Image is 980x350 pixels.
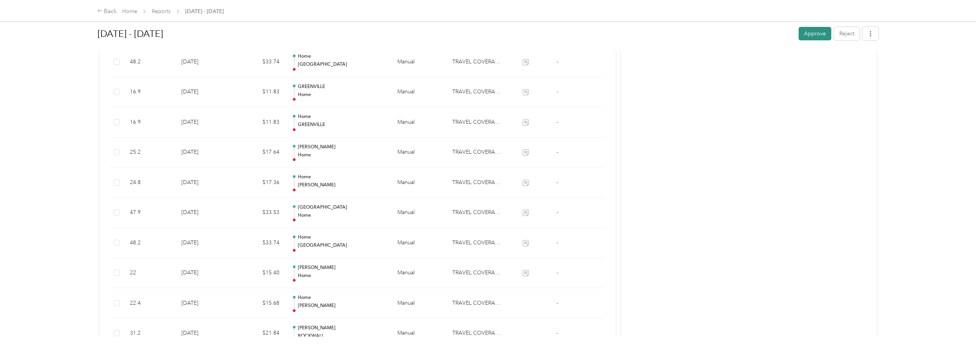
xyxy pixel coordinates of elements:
p: [PERSON_NAME] [298,264,385,271]
span: - [556,88,558,95]
iframe: Everlance-gr Chat Button Frame [937,307,980,350]
button: Approve [799,27,831,40]
td: 16.9 [124,77,175,108]
span: [DATE] - [DATE] [185,7,224,15]
button: Reject [834,27,860,40]
td: 47.9 [124,198,175,228]
td: $17.64 [235,138,286,168]
p: [GEOGRAPHIC_DATA] [298,204,385,211]
td: TRAVEL COVERAGE - MILEAGE [446,47,510,77]
td: [DATE] [175,318,234,349]
td: [DATE] [175,198,234,228]
td: Manual [391,107,446,138]
p: Home [298,212,385,219]
a: Home [122,8,137,15]
td: Manual [391,168,446,198]
p: Home [298,272,385,279]
span: - [556,209,558,216]
div: Back [97,7,117,16]
td: TRAVEL COVERAGE - MILEAGE [446,138,510,168]
td: 48.2 [124,228,175,258]
p: Home [298,53,385,60]
td: Manual [391,258,446,289]
td: [DATE] [175,168,234,198]
p: Home [298,174,385,181]
span: - [556,330,558,336]
td: 16.9 [124,107,175,138]
span: - [556,269,558,276]
td: $15.68 [235,288,286,318]
span: - [556,58,558,65]
td: TRAVEL COVERAGE - MILEAGE [446,168,510,198]
td: Manual [391,288,446,318]
p: [PERSON_NAME] [298,325,385,332]
td: 48.2 [124,47,175,77]
td: [DATE] [175,77,234,108]
td: TRAVEL COVERAGE - MILEAGE [446,228,510,258]
span: - [556,149,558,155]
td: 25.2 [124,138,175,168]
td: $33.53 [235,198,286,228]
td: Manual [391,198,446,228]
td: $17.36 [235,168,286,198]
p: [GEOGRAPHIC_DATA] [298,242,385,249]
span: - [556,300,558,306]
p: Home [298,234,385,241]
h1: Sep 1 - 30, 2025 [98,25,794,43]
p: [GEOGRAPHIC_DATA] [298,61,385,68]
td: $15.40 [235,258,286,289]
td: TRAVEL COVERAGE - MILEAGE [446,258,510,289]
td: $11.83 [235,107,286,138]
td: TRAVEL COVERAGE - MILEAGE [446,198,510,228]
p: GREENVILLE [298,83,385,90]
td: Manual [391,138,446,168]
span: - [556,119,558,125]
p: Home [298,152,385,159]
td: [DATE] [175,288,234,318]
td: $21.84 [235,318,286,349]
td: $33.74 [235,228,286,258]
td: [DATE] [175,107,234,138]
td: Manual [391,318,446,349]
td: Manual [391,47,446,77]
p: Home [298,294,385,301]
p: Home [298,113,385,120]
p: [PERSON_NAME] [298,302,385,309]
td: [DATE] [175,258,234,289]
td: [DATE] [175,47,234,77]
td: TRAVEL COVERAGE - MILEAGE [446,77,510,108]
td: TRAVEL COVERAGE - MILEAGE [446,288,510,318]
td: [DATE] [175,228,234,258]
td: TRAVEL COVERAGE - MILEAGE [446,107,510,138]
td: Manual [391,77,446,108]
td: 31.2 [124,318,175,349]
a: Reports [152,8,171,15]
span: - [556,239,558,246]
td: 24.8 [124,168,175,198]
td: $33.74 [235,47,286,77]
td: [DATE] [175,138,234,168]
td: $11.83 [235,77,286,108]
p: Home [298,91,385,98]
td: TRAVEL COVERAGE - MILEAGE [446,318,510,349]
p: [PERSON_NAME] [298,182,385,189]
td: 22.4 [124,288,175,318]
td: 22 [124,258,175,289]
span: - [556,179,558,186]
p: ROCKWALL [298,333,385,340]
td: Manual [391,228,446,258]
p: GREENVILLE [298,121,385,128]
p: [PERSON_NAME] [298,144,385,151]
